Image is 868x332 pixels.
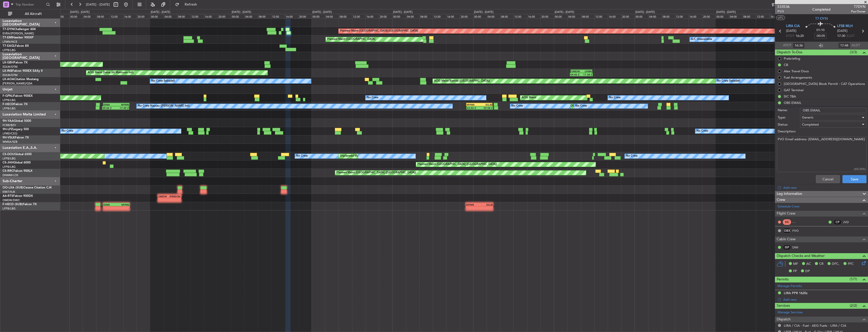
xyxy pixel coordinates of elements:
[847,34,855,39] span: ELDT
[792,228,804,233] a: FVO
[567,14,581,18] div: 04:00
[3,140,17,144] a: WMSA/SZB
[756,14,769,18] div: 12:00
[688,14,702,18] div: 16:00
[697,127,708,135] div: No Crew
[367,94,378,102] div: No Crew
[3,78,39,81] a: LX-AOACitation Mustang
[554,14,567,18] div: 00:00
[783,297,865,302] div: Add new
[777,211,795,217] span: Flight Crew
[3,128,29,131] a: 9H-LPZLegacy 500
[137,14,150,18] div: 20:00
[715,14,729,18] div: 00:00
[340,152,423,160] div: Unplanned Maint [GEOGRAPHIC_DATA] ([GEOGRAPHIC_DATA])
[86,2,110,7] span: [DATE] - [DATE]
[777,191,802,197] span: Leg Information
[784,69,809,73] div: Alex Travel Docs
[13,12,53,16] span: All Aircraft
[717,77,740,85] div: No Crew Sabadell
[298,14,312,18] div: 20:00
[393,10,413,14] div: [DATE] - [DATE]
[69,14,83,18] div: 00:00
[312,14,325,18] div: 00:00
[833,219,842,225] div: CP
[3,195,33,198] a: A6-RTSFalcon 900DX
[467,103,479,106] div: MYNN
[608,14,621,18] div: 16:00
[784,56,800,61] div: Prebriefing
[83,14,96,18] div: 04:00
[778,122,800,127] label: Status:
[406,14,419,18] div: 04:00
[777,204,799,209] a: Schedule Crew
[3,103,28,106] a: F-HECDFalcon 7X
[609,94,621,102] div: No Crew
[805,269,810,274] span: DP
[819,262,823,267] span: CR
[480,106,493,109] div: 05:58 Z
[138,102,190,110] div: No Crew Nassau ([PERSON_NAME] Intl)
[621,14,635,18] div: 20:00
[3,61,14,64] span: LX-GBH
[850,276,857,282] span: (1/1)
[793,42,805,49] input: --:--
[3,157,16,160] a: LFPB/LBG
[151,10,170,14] div: [DATE] - [DATE]
[786,24,800,29] span: LIRA CIA
[777,303,790,309] span: Services
[783,228,791,233] div: OBX
[850,50,857,55] span: (3/3)
[3,94,13,98] span: F-GPNJ
[3,203,37,206] a: F-HECD (SUB)Falcon 7X
[3,32,34,35] a: EVRA/[PERSON_NAME]
[177,14,190,18] div: 08:00
[3,82,32,85] a: [PERSON_NAME]/QSA
[3,28,36,31] a: T7-DYNChallenger 604
[796,34,804,39] span: 16:20
[3,136,29,139] a: 9H-VSLKFalcon 7X
[511,102,523,110] div: No Crew
[527,14,540,18] div: 16:00
[336,169,416,177] div: Planned Maint [GEOGRAPHIC_DATA] ([GEOGRAPHIC_DATA])
[169,195,181,198] div: [PERSON_NAME]
[325,14,338,18] div: 04:00
[581,70,592,73] div: LFMN
[793,269,797,274] span: FP
[3,123,16,127] a: FCBB/BZV
[769,14,783,18] div: 16:00
[3,190,15,194] a: EBKT/KJK
[102,106,116,109] div: 09:44 Z
[3,103,14,106] span: F-HECD
[575,102,587,110] div: No Crew
[778,108,800,113] label: Name:
[479,103,492,106] div: EGJB
[446,14,460,18] div: 16:00
[581,73,592,76] div: 11:38 Z
[88,69,134,77] div: AOG Maint Dubai (Al Maktoum Intl)
[3,207,16,210] a: LFPB/LBG
[339,14,352,18] div: 08:00
[3,48,16,52] a: LFPB/LBG
[626,152,638,160] div: No Crew
[702,14,715,18] div: 20:00
[3,161,31,164] a: CS-JHHGlobal 6000
[190,14,204,18] div: 12:00
[832,262,839,267] span: DFC,
[522,94,536,102] div: AOG Maint
[792,220,804,224] div: - -
[3,78,14,81] span: LX-AOA
[784,82,865,86] div: [GEOGRAPHIC_DATA] Block Permit - CAT Operations
[777,277,789,282] span: Permits
[116,103,129,106] div: MYNN
[777,4,790,9] span: 533536
[169,198,181,201] div: -
[784,94,796,99] div: SIC TBA
[851,9,865,14] span: Pos Owner
[848,262,854,267] span: FFC
[433,14,446,18] div: 12:00
[180,3,202,6] span: Refresh
[150,14,163,18] div: 00:00
[635,14,648,18] div: 00:00
[3,120,14,123] span: 9H-YAA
